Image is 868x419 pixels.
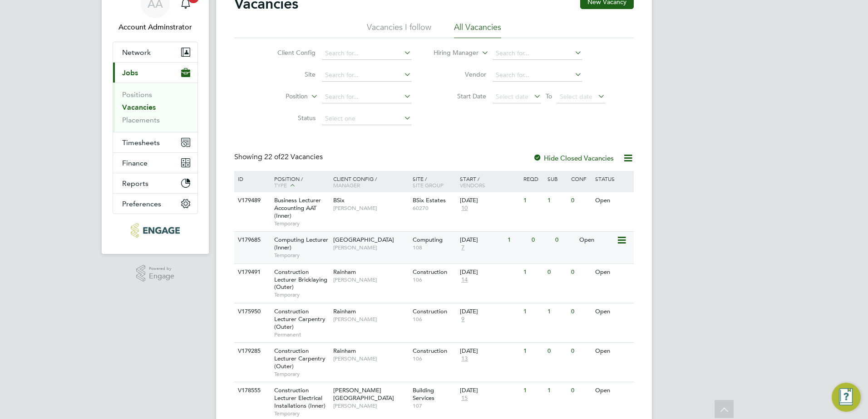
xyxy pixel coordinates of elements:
span: Temporary [274,252,329,259]
a: Vacancies [122,103,156,112]
div: [DATE] [460,268,519,276]
div: Position / [267,171,331,194]
div: 1 [521,343,545,360]
span: 106 [413,316,456,323]
div: [DATE] [460,387,519,395]
div: [DATE] [460,236,503,244]
span: 13 [460,355,469,363]
input: Select one [322,112,411,125]
span: Rainham [333,347,356,355]
span: 10 [460,205,469,212]
div: Start / [458,171,521,193]
div: Open [593,343,632,360]
div: 0 [569,343,592,360]
span: Construction [413,347,447,355]
div: 1 [521,192,545,209]
div: Showing [234,152,325,162]
label: Hiring Manager [426,49,478,58]
span: Construction Lecturer Carpentry (Outer) [274,347,325,370]
span: Type [274,181,287,189]
span: [PERSON_NAME] [333,402,408,409]
div: Open [593,192,632,209]
a: Go to home page [113,223,198,238]
a: Placements [122,116,160,124]
span: Rainham [333,307,356,315]
a: Positions [122,90,152,99]
div: 1 [521,382,545,399]
span: 107 [413,402,456,409]
span: Select date [560,93,592,101]
div: 1 [545,382,569,399]
span: Finance [122,159,148,167]
img: protocol-logo-retina.png [131,223,179,238]
span: Construction [413,268,447,276]
input: Search for... [322,69,411,82]
div: 0 [553,232,577,248]
div: Client Config / [331,171,410,193]
div: 0 [569,382,592,399]
input: Search for... [493,47,582,60]
span: Preferences [122,200,161,208]
span: Temporary [274,370,329,378]
button: Jobs [113,63,197,83]
div: ID [236,171,267,186]
span: [PERSON_NAME] [333,205,408,212]
span: Computing [413,236,443,244]
div: Open [593,264,632,281]
span: To [543,90,555,102]
span: 22 Vacancies [264,152,323,161]
div: Open [593,382,632,399]
span: Manager [333,181,360,189]
span: 7 [460,244,466,252]
div: Sub [545,171,569,186]
button: Timesheets [113,132,197,152]
span: Construction Lecturer Carpentry (Outer) [274,307,325,331]
div: V178555 [236,382,267,399]
div: V179285 [236,343,267,360]
span: Engage [149,273,174,280]
button: Finance [113,153,197,173]
div: Site / [410,171,458,193]
div: V175950 [236,303,267,320]
div: [DATE] [460,308,519,316]
span: [PERSON_NAME][GEOGRAPHIC_DATA] [333,386,394,402]
span: 14 [460,276,469,284]
div: V179489 [236,192,267,209]
span: [PERSON_NAME] [333,355,408,362]
div: Open [593,303,632,320]
label: Site [263,70,316,78]
label: Start Date [434,92,486,100]
span: Site Group [413,181,444,189]
span: 22 of [264,152,281,161]
div: V179491 [236,264,267,281]
span: Temporary [274,220,329,227]
li: All Vacancies [454,22,501,38]
span: [GEOGRAPHIC_DATA] [333,236,394,244]
div: 0 [569,264,592,281]
button: Preferences [113,194,197,214]
li: Vacancies I follow [367,22,431,38]
input: Search for... [322,47,411,60]
div: 0 [569,192,592,209]
div: 0 [529,232,553,248]
div: Jobs [113,83,197,132]
div: 1 [545,303,569,320]
input: Search for... [322,91,411,103]
label: Position [256,92,308,101]
span: 60270 [413,205,456,212]
span: [PERSON_NAME] [333,316,408,323]
span: Construction Lecturer Electrical Installations (Inner) [274,386,325,409]
div: 1 [505,232,529,248]
input: Search for... [493,69,582,82]
label: Client Config [263,49,316,57]
div: V179685 [236,232,267,248]
span: Business Lecturer Accounting AAT (Inner) [274,196,321,219]
span: 15 [460,395,469,402]
span: Permanent [274,331,329,338]
span: Temporary [274,410,329,417]
span: Powered by [149,265,174,273]
span: Temporary [274,291,329,298]
div: 1 [545,192,569,209]
div: Status [593,171,632,186]
span: [PERSON_NAME] [333,244,408,251]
